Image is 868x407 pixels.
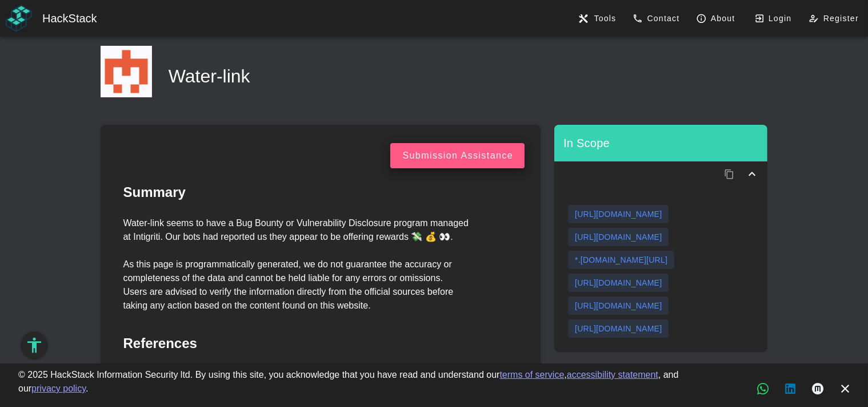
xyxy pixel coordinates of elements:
div: [URL][DOMAIN_NAME] [575,300,662,311]
h1: Water-link [169,62,768,90]
span: Contact [636,13,679,23]
div: Water-link seems to have a Bug Bounty or Vulnerability Disclosure program managed at Intigriti. O... [117,210,476,251]
div: Stack [42,10,306,26]
img: HackStack [5,4,33,33]
div: © 2025 HackStack Information Security ltd. By using this site, you acknowledge that you have read... [18,368,717,396]
a: WhatsApp chat, new tab [749,375,777,402]
div: [URL][DOMAIN_NAME] [575,208,662,220]
a: terms of service [500,370,565,380]
div: *.[DOMAIN_NAME][URL] [575,254,667,266]
div: Submission Assistance [402,151,513,161]
a: Medium articles, new tab [804,375,831,402]
span: Register [813,13,859,23]
button: Submission Assistance [390,143,525,168]
a: LinkedIn button, new tab [777,375,804,402]
button: Accessibility Options [21,331,48,359]
span: Hack [42,12,69,25]
h2: References [123,333,541,354]
a: accessibility statement [567,370,658,380]
span: Tools [593,14,616,23]
h2: Summary [123,182,541,203]
img: Water-link [101,46,152,97]
div: In Scope [554,125,767,161]
div: [URL][DOMAIN_NAME] [575,231,662,243]
div: [URL][DOMAIN_NAME] [575,323,662,334]
div: As this page is programmatically generated, we do not guarantee the accuracy or completeness of t... [117,251,476,319]
span: Login [758,13,792,23]
a: privacy policy [31,384,86,393]
span: About [700,13,735,23]
div: [URL][DOMAIN_NAME] [575,277,662,289]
